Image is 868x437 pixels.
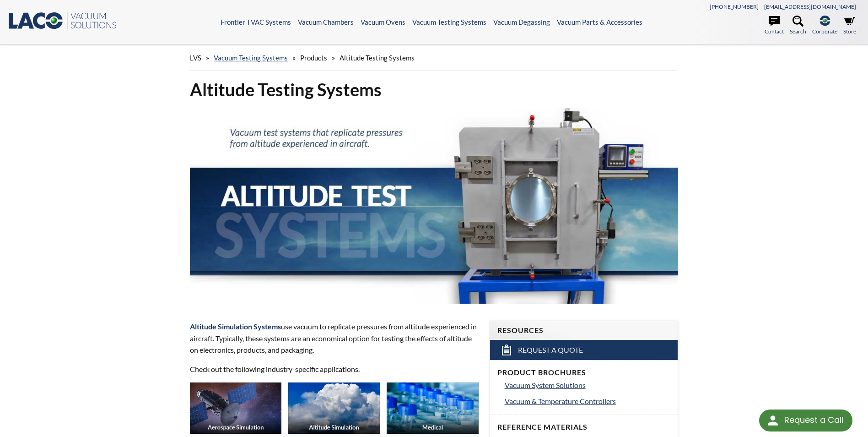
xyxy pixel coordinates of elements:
a: Vacuum Testing Systems [214,54,288,62]
h4: Reference Materials [497,422,670,432]
div: Request a Call [759,410,852,432]
img: Artboard_1_%281%29.jpg [190,382,281,434]
span: Request a Quote [518,345,583,355]
strong: Altitude Simulation Systems [190,322,281,331]
font: Store [843,28,856,35]
font: » » » [190,53,419,62]
font: Search [790,28,806,35]
span: Altitude Testing Systems [340,54,415,62]
a: [EMAIL_ADDRESS][DOMAIN_NAME] [764,3,856,10]
a: Search [790,16,806,36]
a: Vacuum Testing Systems [412,18,486,26]
p: use vacuum to replicate pressures from altitude experienced in aircraft. Typically, these systems... [190,321,478,356]
a: Request a Quote [490,340,678,360]
img: Industry_Altitude-Sim_Thumb.jpg [288,382,380,434]
a: [PHONE_NUMBER] [710,3,759,10]
a: Vacuum Degassing [493,18,550,26]
h4: Resources [497,326,670,335]
a: Contact [765,16,784,36]
a: Vacuum Ovens [361,18,405,26]
a: Vacuum Chambers [298,18,354,26]
a: Vacuum Parts & Accessories [557,18,642,26]
a: Vacuum & Temperature Controllers [505,395,670,407]
img: Industry_Medical_Thumb.jpg [387,382,478,434]
a: Vacuum System Solutions [505,379,670,391]
p: Check out the following industry-specific applications. [190,363,478,375]
span: Corporate [812,27,837,36]
span: Vacuum System Solutions [505,381,586,389]
img: round button [766,413,780,428]
div: Request a Call [784,410,843,431]
img: Altitutude Test Systems header [190,108,678,304]
h1: Altitude Testing Systems [190,78,678,101]
span: Products [300,54,327,62]
a: Frontier TVAC Systems [221,18,291,26]
font: Contact [765,28,784,35]
h4: Product Brochures [497,368,670,377]
span: LVS [190,54,201,62]
span: Vacuum & Temperature Controllers [505,397,616,405]
a: Store [843,16,856,36]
